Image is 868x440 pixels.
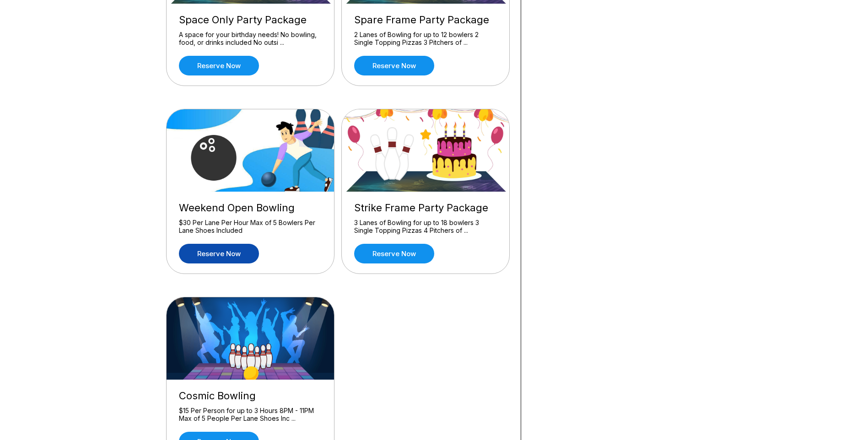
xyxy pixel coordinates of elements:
[179,31,322,47] div: A space for your birthday needs! No bowling, food, or drinks included No outsi ...
[179,14,322,26] div: Space Only Party Package
[167,297,335,380] img: Cosmic Bowling
[354,244,434,263] a: Reserve now
[179,202,322,214] div: Weekend Open Bowling
[354,219,497,235] div: 3 Lanes of Bowling for up to 18 bowlers 3 Single Topping Pizzas 4 Pitchers of ...
[354,56,434,75] a: Reserve now
[354,14,497,26] div: Spare Frame Party Package
[354,31,497,47] div: 2 Lanes of Bowling for up to 12 bowlers 2 Single Topping Pizzas 3 Pitchers of ...
[342,109,510,192] img: Strike Frame Party Package
[354,202,497,214] div: Strike Frame Party Package
[167,109,335,192] img: Weekend Open Bowling
[179,219,322,235] div: $30 Per Lane Per Hour Max of 5 Bowlers Per Lane Shoes Included
[179,56,259,75] a: Reserve now
[179,390,322,402] div: Cosmic Bowling
[179,244,259,263] a: Reserve now
[179,407,322,423] div: $15 Per Person for up to 3 Hours 8PM - 11PM Max of 5 People Per Lane Shoes Inc ...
